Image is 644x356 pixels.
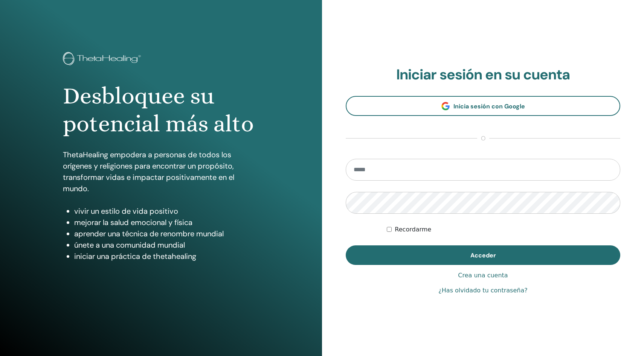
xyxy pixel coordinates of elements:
[74,217,259,228] li: mejorar la salud emocional y física
[453,102,525,110] span: Inicia sesión con Google
[387,225,620,234] div: Mantenerme autenticado indefinidamente o hasta cerrar la sesión manualmente
[438,286,527,295] a: ¿Has olvidado tu contraseña?
[63,82,259,138] h1: Desbloquee su potencial más alto
[74,205,259,217] li: vivir un estilo de vida positivo
[346,66,620,84] h2: Iniciar sesión en su cuenta
[74,251,259,262] li: iniciar una práctica de thetahealing
[458,271,508,280] a: Crea una cuenta
[74,228,259,239] li: aprender una técnica de renombre mundial
[346,96,620,116] a: Inicia sesión con Google
[477,134,489,143] span: o
[470,251,496,259] span: Acceder
[63,149,259,194] p: ThetaHealing empodera a personas de todos los orígenes y religiones para encontrar un propósito, ...
[74,239,259,251] li: únete a una comunidad mundial
[346,245,620,265] button: Acceder
[395,225,431,234] label: Recordarme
